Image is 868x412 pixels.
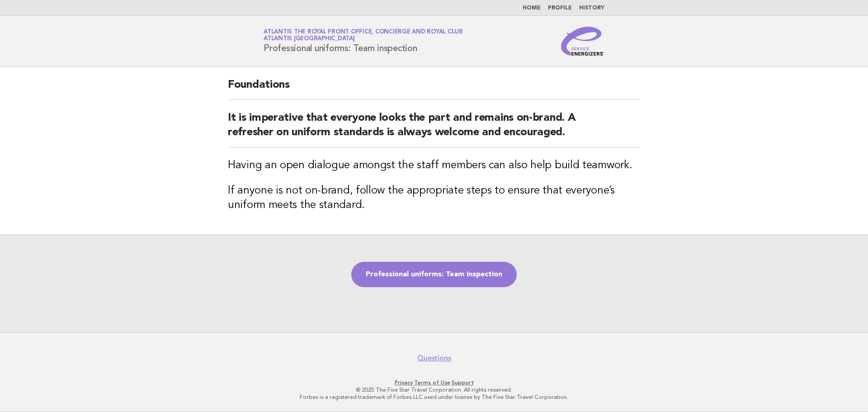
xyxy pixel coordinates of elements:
[351,262,517,287] a: Professional uniforms: Team inspection
[395,379,413,386] a: Privacy
[228,111,640,147] h2: It is imperative that everyone looks the part and remains on-brand. A refresher on uniform standa...
[264,36,355,42] span: Atlantis [GEOGRAPHIC_DATA]
[228,184,640,213] h3: If anyone is not on-brand, follow the appropriate steps to ensure that everyone’s uniform meets t...
[579,5,604,11] a: History
[264,29,463,53] h1: Professional uniforms: Team inspection
[157,379,711,386] p: · ·
[417,354,451,363] a: Questions
[548,5,572,11] a: Profile
[157,393,711,401] p: Forbes is a registered trademark of Forbes LLC used under license by The Five Star Travel Corpora...
[561,27,604,56] img: Service Energizers
[157,386,711,393] p: © 2025 The Five Star Travel Corporation. All rights reserved.
[228,158,640,173] h3: Having an open dialogue amongst the staff members can also help build teamwork.
[264,29,463,42] a: Atlantis The Royal Front Office, Concierge and Royal ClubAtlantis [GEOGRAPHIC_DATA]
[452,379,474,386] a: Support
[414,379,450,386] a: Terms of Use
[523,5,541,11] a: Home
[228,78,640,100] h2: Foundations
